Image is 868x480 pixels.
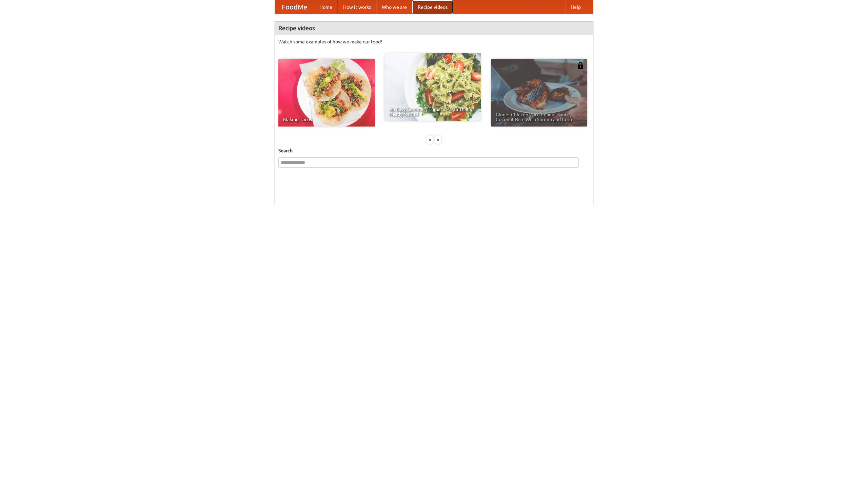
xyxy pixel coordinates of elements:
h4: Recipe videos [275,21,593,35]
a: Making Tacos [278,59,375,127]
div: » [435,135,441,144]
img: 483408.png [577,62,584,69]
a: Who we are [376,0,412,14]
span: Making Tacos [283,117,370,122]
span: An Easy, Summery Tomato Pasta That's Ready for Fall [389,107,476,116]
a: An Easy, Summery Tomato Pasta That's Ready for Fall [384,53,481,121]
a: How it works [338,0,376,14]
p: Watch some examples of how we make our food! [278,38,590,45]
div: « [427,135,433,144]
a: Help [565,0,586,14]
a: Home [314,0,338,14]
a: FoodMe [275,0,314,14]
a: Recipe videos [412,0,453,14]
h5: Search [278,147,590,154]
